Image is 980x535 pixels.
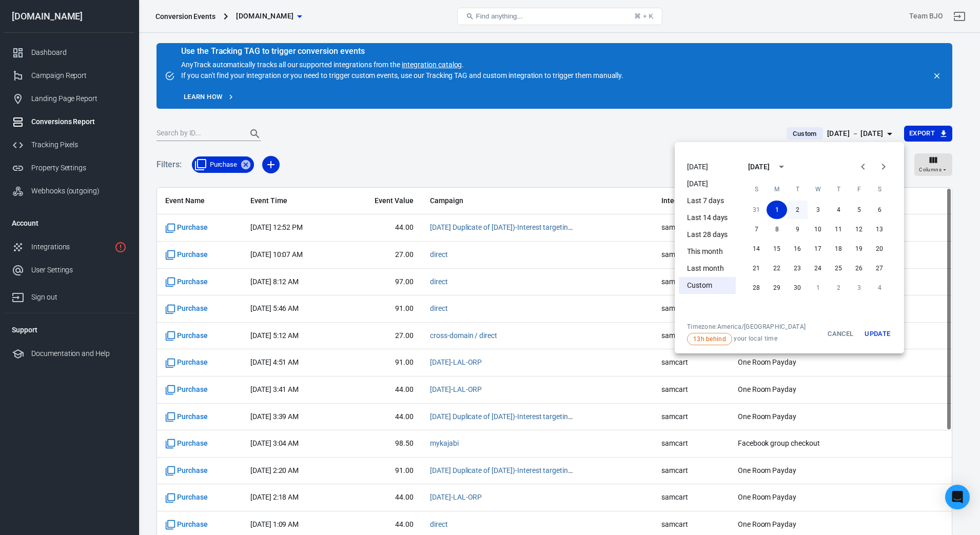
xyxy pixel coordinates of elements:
button: Cancel [824,323,857,345]
span: Tuesday [788,179,807,200]
button: 17 [808,240,828,258]
li: Custom [679,277,736,294]
button: 9 [787,220,808,239]
li: This month [679,243,736,260]
li: [DATE] [679,175,736,192]
button: Update [861,323,894,345]
button: 30 [787,279,808,297]
li: Last 28 days [679,226,736,243]
button: 24 [808,259,828,278]
button: 27 [869,259,890,278]
button: 13 [869,220,890,239]
span: Friday [850,179,868,200]
button: 21 [746,259,767,278]
button: 3 [849,279,869,297]
button: 2 [787,201,808,219]
button: 31 [746,201,767,219]
button: 25 [828,259,849,278]
button: 2 [828,279,849,297]
div: Open Intercom Messenger [945,485,970,509]
button: 20 [869,240,890,258]
button: 7 [746,220,767,239]
span: Saturday [870,179,889,200]
button: Next month [873,156,894,177]
button: 6 [869,201,890,219]
li: Last 7 days [679,192,736,209]
li: [DATE] [679,158,736,175]
button: 16 [787,240,808,258]
button: 18 [828,240,849,258]
button: 8 [767,220,787,239]
button: 1 [767,201,787,219]
li: Last 14 days [679,209,736,226]
span: Thursday [829,179,848,200]
button: 11 [828,220,849,239]
button: calendar view is open, switch to year view [773,158,790,175]
button: 10 [808,220,828,239]
button: 22 [767,259,787,278]
button: 12 [849,220,869,239]
button: 23 [787,259,808,278]
button: 4 [828,201,849,219]
button: Previous month [853,156,873,177]
button: 26 [849,259,869,278]
span: Monday [768,179,786,200]
button: 19 [849,240,869,258]
span: 13h behind [690,334,730,344]
button: 15 [767,240,787,258]
button: 1 [808,279,828,297]
button: 4 [869,279,890,297]
button: 28 [746,279,767,297]
div: Timezone: America/[GEOGRAPHIC_DATA] [687,323,806,331]
span: Sunday [747,179,766,200]
span: Wednesday [809,179,827,200]
span: your local time [687,333,806,345]
li: Last month [679,260,736,277]
button: 3 [808,201,828,219]
button: 29 [767,279,787,297]
div: [DATE] [748,162,770,172]
button: 5 [849,201,869,219]
button: 14 [746,240,767,258]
